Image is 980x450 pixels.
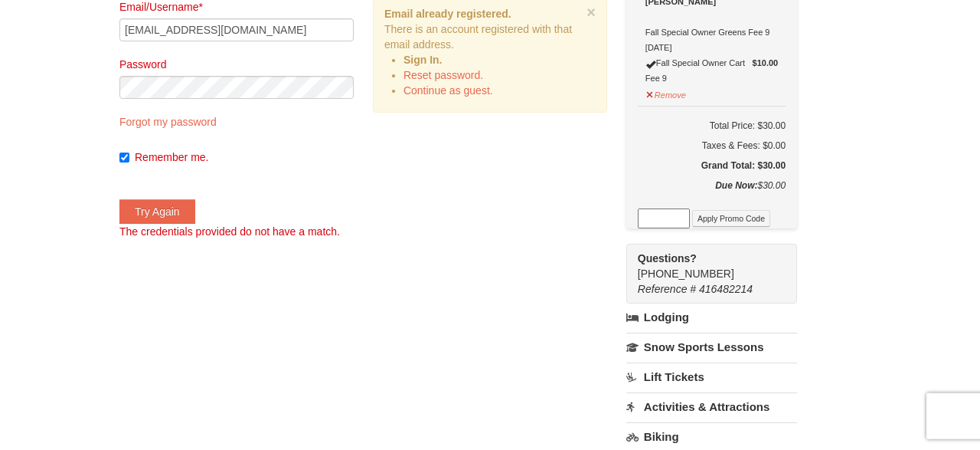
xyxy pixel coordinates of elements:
[626,304,797,331] a: Lodging
[638,118,786,133] h6: Total Price: $30.00
[403,54,443,66] strong: Sign In.
[638,283,696,295] span: Reference #
[626,393,797,421] a: Activities & Attractions
[119,57,354,72] label: Password
[638,252,697,264] strong: Questions?
[692,210,770,227] button: Apply Promo Code
[626,333,797,361] a: Snow Sports Lessons
[753,58,779,67] strong: $10.00
[403,84,493,97] a: Continue as guest.
[699,283,753,295] span: 416482214
[638,251,769,280] span: [PHONE_NUMBER]
[638,158,786,173] h5: Grand Total: $30.00
[119,116,217,128] a: Forgot my password
[586,5,596,20] button: ×
[119,225,340,238] span: The credentials provided do not have a match.
[403,69,483,81] a: Reset password.
[645,84,687,103] button: Remove
[119,199,195,224] button: Try Again
[135,149,354,165] label: Remember me.
[384,8,511,20] strong: Email already registered.
[715,180,757,191] strong: Due Now:
[638,138,786,153] div: Taxes & Fees: $0.00
[638,178,786,209] div: $30.00
[626,363,797,391] a: Lift Tickets
[119,18,354,41] input: Email/Username*
[645,55,778,86] div: Fall Special Owner Cart Fee 9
